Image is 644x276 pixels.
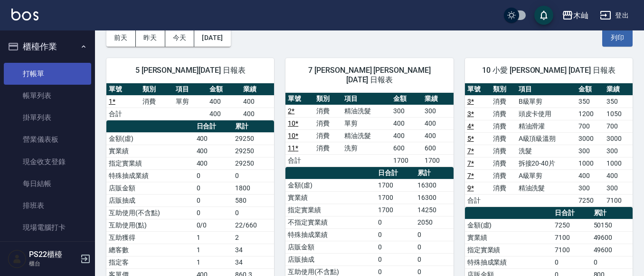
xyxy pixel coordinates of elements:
[285,93,313,105] th: 單號
[604,108,633,120] td: 1050
[591,256,633,268] td: 0
[591,231,633,244] td: 49600
[516,83,576,96] th: 項目
[106,231,194,244] td: 互助獲得
[4,107,91,128] a: 掛單列表
[4,34,91,59] button: 櫃檯作業
[233,132,274,145] td: 29250
[297,66,442,85] span: 7 [PERSON_NAME] [PERSON_NAME] [DATE] 日報表
[596,7,633,24] button: 登出
[376,167,416,179] th: 日合計
[4,217,91,238] a: 現場電腦打卡
[591,244,633,256] td: 49600
[516,108,576,120] td: 頭皮卡使用
[29,259,77,268] p: 櫃台
[604,132,633,145] td: 3000
[576,108,605,120] td: 1200
[376,241,416,253] td: 0
[194,231,233,244] td: 1
[342,142,391,154] td: 洗剪
[422,142,454,154] td: 600
[194,145,233,157] td: 400
[476,66,621,75] span: 10 小愛 [PERSON_NAME] [DATE] 日報表
[29,250,77,259] h5: PS22櫃檯
[491,157,516,169] td: 消費
[576,157,605,169] td: 1000
[314,93,342,105] th: 類別
[604,169,633,182] td: 400
[576,120,605,132] td: 700
[11,9,38,20] img: Logo
[604,120,633,132] td: 700
[194,207,233,219] td: 0
[314,129,342,142] td: 消費
[576,83,605,96] th: 金額
[422,154,454,167] td: 1700
[233,157,274,169] td: 29250
[285,253,376,266] td: 店販抽成
[491,169,516,182] td: 消費
[516,182,576,194] td: 精油洗髮
[233,169,274,182] td: 0
[516,157,576,169] td: 拆接20-40片
[552,219,591,231] td: 7250
[576,145,605,157] td: 300
[4,128,91,150] a: 營業儀表板
[136,29,165,47] button: 昨天
[516,169,576,182] td: A級單剪
[4,173,91,195] a: 每日結帳
[391,105,422,117] td: 300
[491,120,516,132] td: 消費
[140,95,174,108] td: 消費
[516,95,576,108] td: B級單剪
[576,95,605,108] td: 350
[604,194,633,207] td: 7100
[516,120,576,132] td: 精油滑灌
[4,195,91,217] a: 排班表
[285,228,376,241] td: 特殊抽成業績
[376,253,416,266] td: 0
[285,154,313,167] td: 合計
[342,105,391,117] td: 精油洗髮
[604,182,633,194] td: 300
[194,29,230,47] button: [DATE]
[552,244,591,256] td: 7100
[415,253,453,266] td: 0
[391,154,422,167] td: 1700
[165,29,195,47] button: 今天
[376,191,416,204] td: 1700
[516,132,576,145] td: A級頂級溫朔
[194,157,233,169] td: 400
[285,216,376,228] td: 不指定實業績
[465,231,553,244] td: 實業績
[376,228,416,241] td: 0
[106,132,194,145] td: 金額(虛)
[465,219,553,231] td: 金額(虛)
[422,93,454,105] th: 業績
[194,132,233,145] td: 400
[376,216,416,228] td: 0
[391,129,422,142] td: 400
[376,204,416,216] td: 1700
[465,83,491,96] th: 單號
[465,256,553,268] td: 特殊抽成業績
[604,157,633,169] td: 1000
[415,191,453,204] td: 16300
[376,179,416,191] td: 1700
[285,204,376,216] td: 指定實業績
[106,145,194,157] td: 實業績
[573,10,588,21] div: 木屾
[207,83,241,96] th: 金額
[233,120,274,133] th: 累計
[207,108,241,120] td: 400
[233,219,274,231] td: 22/660
[106,219,194,231] td: 互助使用(點)
[241,83,275,96] th: 業績
[233,244,274,256] td: 34
[534,6,553,25] button: save
[552,256,591,268] td: 0
[465,83,633,207] table: a dense table
[241,95,275,108] td: 400
[491,132,516,145] td: 消費
[465,244,553,256] td: 指定實業績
